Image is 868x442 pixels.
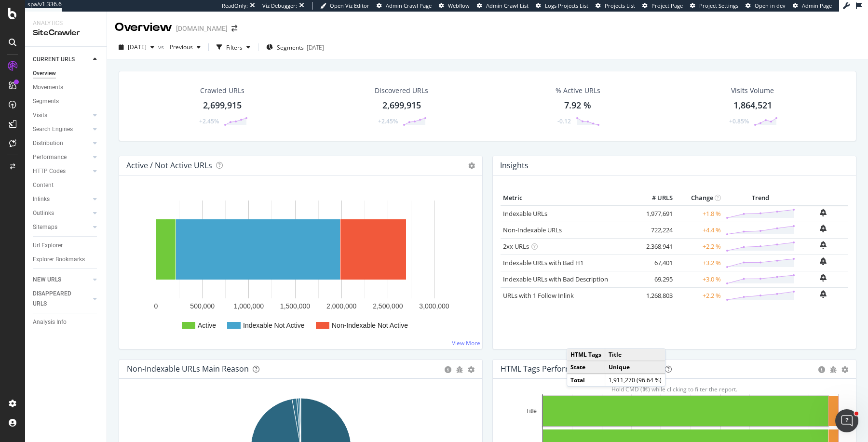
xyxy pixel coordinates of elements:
[556,86,600,95] div: % Active URLs
[605,361,665,374] td: Unique
[755,2,786,9] span: Open in dev
[158,43,166,51] span: vs
[675,271,723,287] td: +3.0 %
[637,287,675,304] td: 1,268,803
[115,19,172,36] div: Overview
[419,302,449,310] text: 3,000,000
[382,99,421,112] div: 2,699,915
[33,194,50,204] div: Inlinks
[605,348,665,361] td: Title
[277,43,304,52] span: Segments
[33,54,75,65] div: CURRENT URLS
[176,24,228,33] div: [DOMAIN_NAME]
[456,366,463,373] div: bug
[699,2,738,9] span: Project Settings
[605,2,635,9] span: Projects List
[820,274,827,281] div: bell-plus
[33,19,99,27] div: Analytics
[818,366,825,373] div: circle-info
[33,110,47,121] div: Visits
[596,2,635,10] a: Projects List
[567,348,605,361] td: HTML Tags
[448,2,470,9] span: Webflow
[526,408,537,415] text: Title
[820,241,827,249] div: bell-plus
[729,117,749,125] div: +0.85%
[731,86,774,95] div: Visits Volume
[33,166,66,176] div: HTTP Codes
[33,317,100,327] a: Analysis Info
[200,86,244,95] div: Crawled URLs
[33,194,90,204] a: Inlinks
[33,54,90,65] a: CURRENT URLS
[33,68,56,79] div: Overview
[557,117,571,125] div: -0.12
[841,366,848,373] div: gear
[503,275,608,283] a: Indexable URLs with Bad Description
[33,27,99,39] div: SiteCrawler
[33,289,81,309] div: DISAPPEARED URLS
[243,321,305,329] text: Indexable Not Active
[468,366,475,373] div: gear
[675,238,723,254] td: +2.2 %
[330,2,369,9] span: Open Viz Editor
[33,152,90,162] a: Performance
[675,191,723,205] th: Change
[127,191,475,341] svg: A chart.
[33,208,90,218] a: Outlinks
[500,159,529,172] h4: Insights
[445,366,451,373] div: circle-info
[503,258,583,267] a: Indexable URLs with Bad H1
[190,302,215,310] text: 500,000
[33,254,85,265] div: Explorer Bookmarks
[637,254,675,271] td: 67,401
[675,205,723,222] td: +1.8 %
[567,374,605,386] td: Total
[386,2,432,9] span: Admin Crawl Page
[486,2,529,9] span: Admin Crawl List
[564,99,591,112] div: 7.92 %
[675,287,723,304] td: +2.2 %
[637,191,675,205] th: # URLS
[126,159,212,172] h4: Active / Not Active URLs
[830,366,837,373] div: bug
[33,124,73,134] div: Search Engines
[375,86,428,95] div: Discovered URLs
[33,241,100,251] a: Url Explorer
[545,2,588,9] span: Logs Projects List
[262,2,297,10] div: Viz Debugger:
[637,238,675,254] td: 2,368,941
[280,302,310,310] text: 1,500,000
[835,409,858,432] iframe: Intercom live chat
[675,254,723,271] td: +3.2 %
[501,191,637,205] th: Metric
[33,208,54,218] div: Outlinks
[326,302,356,310] text: 2,000,000
[733,99,772,112] div: 1,864,521
[536,2,588,10] a: Logs Projects List
[222,2,248,10] div: ReadOnly:
[33,110,90,121] a: Visits
[203,99,242,112] div: 2,699,915
[452,339,480,347] a: View More
[637,222,675,238] td: 722,224
[154,302,158,310] text: 0
[605,374,665,386] td: 1,911,270 (96.64 %)
[33,124,90,134] a: Search Engines
[377,2,432,10] a: Admin Crawl Page
[198,321,216,329] text: Active
[33,222,90,232] a: Sitemaps
[226,43,243,52] div: Filters
[33,68,100,79] a: Overview
[213,40,254,55] button: Filters
[332,321,408,329] text: Non-Indexable Not Active
[378,117,398,125] div: +2.45%
[675,222,723,238] td: +4.4 %
[307,43,324,52] div: [DATE]
[128,43,147,51] span: 2025 Aug. 16th
[802,2,832,9] span: Admin Page
[690,2,738,10] a: Project Settings
[503,291,574,300] a: URLs with 1 Follow Inlink
[33,275,61,285] div: NEW URLS
[33,241,63,251] div: Url Explorer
